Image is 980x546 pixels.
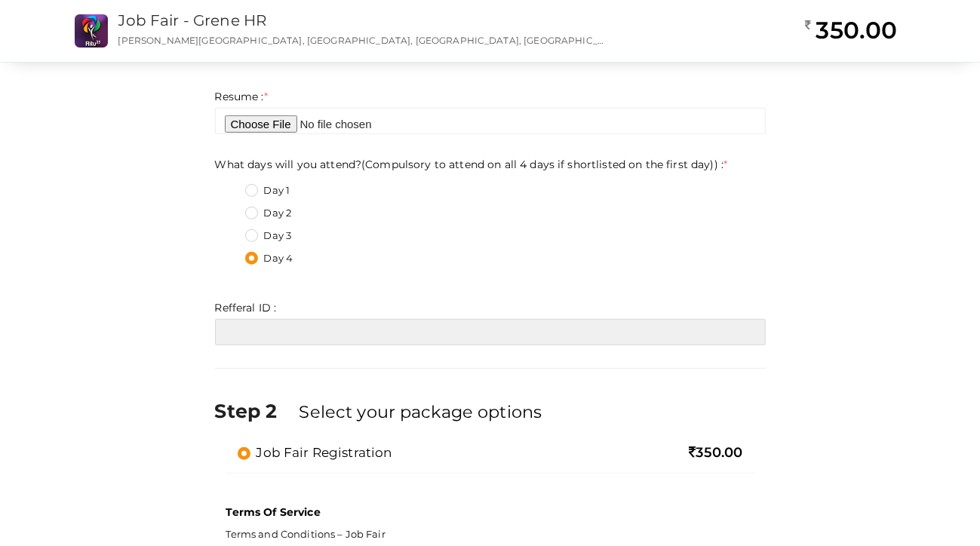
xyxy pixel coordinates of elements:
[238,443,392,462] label: Job Fair Registration
[245,206,292,221] label: Day 2
[75,14,108,48] img: CS2O7UHK_small.png
[299,400,542,424] label: Select your package options
[215,397,296,425] label: Step 2
[245,229,292,244] label: Day 3
[215,89,268,104] label: Resume :
[245,183,290,198] label: Day 1
[690,444,743,461] span: 350.00
[245,251,293,266] label: Day 4
[215,157,728,172] label: What days will you attend?(Compulsory to attend on all 4 days if shortlisted on the first day)) :
[226,505,754,520] p: Terms Of Service
[118,11,267,29] a: Job Fair - Grene HR
[118,34,609,47] p: [PERSON_NAME][GEOGRAPHIC_DATA], [GEOGRAPHIC_DATA], [GEOGRAPHIC_DATA], [GEOGRAPHIC_DATA], [GEOGRAP...
[215,300,277,315] label: Refferal ID :
[805,15,897,45] h2: 350.00
[226,527,754,541] p: Terms and Conditions – Job Fair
